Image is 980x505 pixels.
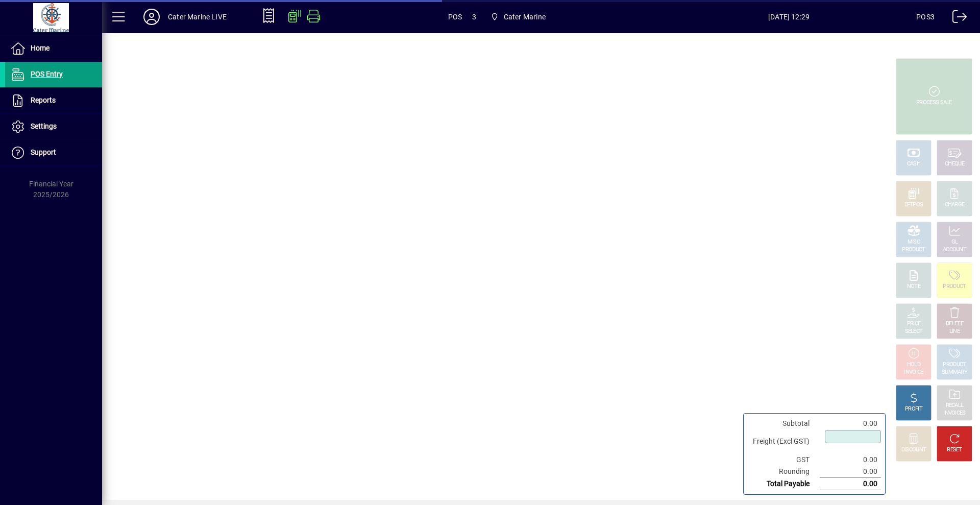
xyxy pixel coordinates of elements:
td: 0.00 [820,478,881,490]
div: Cater Marine LIVE [168,9,227,25]
span: Settings [31,122,57,130]
td: 0.00 [820,418,881,429]
a: Home [5,36,102,61]
div: POS3 [916,9,935,25]
div: RECALL [946,402,964,410]
div: EFTPOS [904,201,923,209]
div: SUMMARY [942,369,967,376]
td: 0.00 [820,454,881,466]
div: CHARGE [945,201,965,209]
div: CASH [907,160,920,168]
div: MISC [908,238,920,246]
div: SELECT [905,328,923,335]
div: DISCOUNT [901,446,926,454]
div: HOLD [907,361,920,369]
td: 0.00 [820,466,881,478]
a: Reports [5,88,102,113]
span: POS Entry [31,70,63,78]
button: Profile [135,8,168,26]
td: Rounding [748,466,820,478]
a: Logout [945,2,967,35]
div: INVOICES [943,410,965,417]
div: ACCOUNT [943,246,966,254]
div: NOTE [907,283,920,291]
span: Cater Marine [504,9,546,25]
a: Support [5,140,102,165]
div: PRODUCT [943,361,966,369]
div: PRODUCT [902,246,925,254]
div: GL [951,238,958,246]
span: Home [31,44,50,52]
div: PROCESS SALE [916,99,952,107]
div: PRICE [907,320,921,328]
div: PRODUCT [943,283,966,291]
div: PROFIT [905,405,922,413]
td: GST [748,454,820,466]
span: [DATE] 12:29 [661,9,916,25]
span: Cater Marine [486,8,550,26]
td: Subtotal [748,418,820,429]
span: Support [31,148,56,156]
div: LINE [949,328,960,335]
div: RESET [947,446,962,454]
span: POS [448,9,462,25]
div: CHEQUE [945,160,964,168]
td: Total Payable [748,478,820,490]
div: INVOICE [904,369,923,376]
span: 3 [472,9,476,25]
td: Freight (Excl GST) [748,429,820,454]
a: Settings [5,114,102,139]
div: DELETE [946,320,963,328]
span: Reports [31,96,56,104]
